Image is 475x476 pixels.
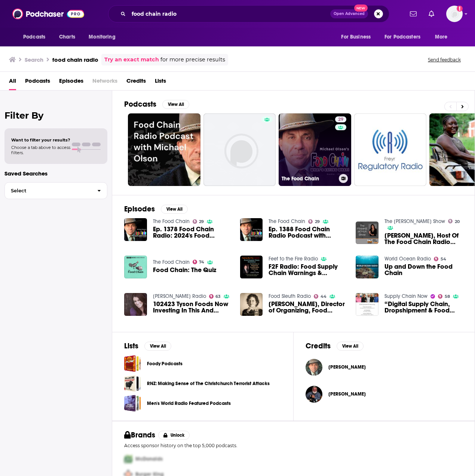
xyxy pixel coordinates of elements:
[147,399,231,408] a: Men's World Radio Featured Podcasts
[356,222,379,244] img: Michael Olson, Host Of The Food Chain Radio Show
[306,359,322,376] img: Michael Olson
[269,218,305,225] a: The Food Chain
[158,431,190,440] button: Unlock
[306,382,463,406] button: Dan BoltonDan Bolton
[144,342,171,351] button: View All
[153,259,190,265] a: The Food Chain
[315,220,320,223] span: 29
[12,7,84,21] img: Podchaser - Follow, Share and Rate Podcasts
[5,188,91,193] span: Select
[306,386,322,403] img: Dan Bolton
[124,218,147,241] img: Ep. 1378 Food Chain Radio: 2024's Food Revolution
[135,456,163,462] span: McDonalds
[18,30,55,44] button: open menu
[153,301,231,314] a: 102423 Tyson Foods Now Investing In This And Some Thoughts On Food Supply Or Coming Supply Chain
[430,30,457,44] button: open menu
[9,75,16,90] a: All
[330,9,368,18] button: Open AdvancedNew
[328,364,366,370] span: [PERSON_NAME]
[335,116,346,122] a: 29
[269,293,311,299] a: Food Sleuth Radio
[104,55,159,64] a: Try an exact match
[354,4,368,12] span: New
[446,6,463,22] img: User Profile
[338,116,343,123] span: 29
[306,341,364,351] a: CreditsView All
[269,256,318,262] a: Feet to the Fire Radio
[124,395,141,412] a: Men's World Radio Featured Podcasts
[384,263,463,276] a: Up and Down the Food Chain
[269,226,347,239] a: Ep. 1388 Food Chain Radio Podcast with Michael Olson
[124,355,141,372] a: Foody Podcasts
[306,341,331,351] h2: Credits
[434,257,446,261] a: 54
[124,443,463,448] p: Access sponsor history on the top 5,000 podcasts.
[446,6,463,22] button: Show profile menu
[328,364,366,370] a: Michael Olson
[445,295,450,298] span: 58
[384,218,445,225] a: The Frankie Boyer Show
[25,56,43,63] h3: Search
[161,205,188,214] button: View All
[124,293,147,316] img: 102423 Tyson Foods Now Investing In This And Some Thoughts On Food Supply Or Coming Supply Chain
[126,75,146,90] span: Credits
[441,257,446,261] span: 54
[337,342,364,351] button: View All
[162,100,189,109] button: View All
[160,55,225,64] span: for more precise results
[306,355,463,379] button: Michael OlsonMichael Olson
[384,232,463,245] span: [PERSON_NAME], Host Of The Food Chain Radio Show
[89,32,115,42] span: Monitoring
[11,137,70,143] span: Want to filter your results?
[153,267,216,273] span: Food Chain: The Quiz
[240,256,263,278] img: F2F Radio: Food Supply Chain Warnings & Solutions
[124,204,155,214] h2: Episodes
[129,8,330,20] input: Search podcasts, credits, & more...
[193,219,204,224] a: 29
[4,110,107,121] h2: Filter By
[455,220,460,223] span: 20
[384,232,463,245] a: Michael Olson, Host Of The Food Chain Radio Show
[240,218,263,241] img: Ep. 1388 Food Chain Radio Podcast with Michael Olson
[269,263,347,276] span: F2F Radio: Food Supply Chain Warnings & Solutions
[356,293,379,316] a: “Digital Supply Chain, Dropshipment & Food Industry Transportation” - SCNR Episode 80
[124,256,147,278] img: Food Chain: The Quiz
[384,301,463,314] a: “Digital Supply Chain, Dropshipment & Food Industry Transportation” - SCNR Episode 80
[155,75,166,90] a: Lists
[4,170,107,177] p: Saved Searches
[124,375,141,392] a: RNZ: Making Sense of The Christchurch Terrorist Attacks
[11,145,70,155] span: Choose a tab above to access filters.
[435,32,448,42] span: More
[59,75,83,90] a: Episodes
[380,30,431,44] button: open menu
[124,100,189,109] a: PodcastsView All
[23,32,45,42] span: Podcasts
[269,301,347,314] a: Fabiola Ortiz Valdez, Director of Organizing, Food Chain Workers Alliance.
[124,341,171,351] a: ListsView All
[336,30,380,44] button: open menu
[279,113,351,186] a: 29The Food Chain
[199,220,204,223] span: 29
[83,30,125,44] button: open menu
[438,294,450,299] a: 58
[147,360,183,368] a: Foody Podcasts
[240,293,263,316] a: Fabiola Ortiz Valdez, Director of Organizing, Food Chain Workers Alliance.
[356,256,379,278] img: Up and Down the Food Chain
[199,260,204,264] span: 74
[407,7,420,20] a: Show notifications dropdown
[384,32,420,42] span: For Podcasters
[314,294,327,299] a: 44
